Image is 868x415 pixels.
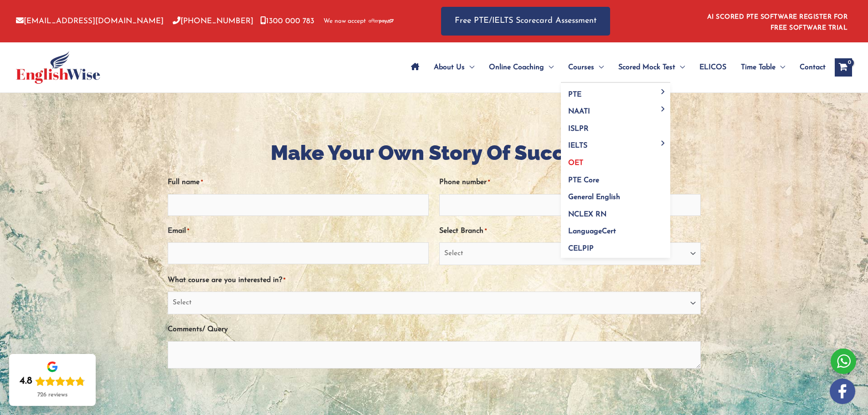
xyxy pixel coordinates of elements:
[741,51,776,83] span: Time Table
[568,91,581,98] span: PTE
[561,203,670,220] a: NCLEX RN
[568,159,583,167] span: OET
[489,51,544,83] span: Online Coaching
[561,152,670,169] a: OET
[168,175,203,190] label: Full name
[20,375,32,388] div: 4.8
[482,51,561,83] a: Online CoachingMenu Toggle
[707,14,848,31] a: AI SCORED PTE SOFTWARE REGISTER FOR FREE SOFTWARE TRIAL
[568,108,590,115] span: NAATI
[568,228,616,235] span: LanguageCert
[561,237,670,258] a: CELPIP
[658,89,668,94] span: Menu Toggle
[37,391,67,399] div: 726 reviews
[568,142,587,149] span: IELTS
[561,117,670,134] a: ISLPR
[561,100,670,118] a: NAATIMenu Toggle
[439,224,487,239] label: Select Branch
[734,51,792,83] a: Time TableMenu Toggle
[568,177,599,184] span: PTE Core
[568,194,620,201] span: General English
[324,17,366,26] span: We now accept
[561,83,670,100] a: PTEMenu Toggle
[434,51,465,83] span: About Us
[561,169,670,186] a: PTE Core
[692,51,734,83] a: ELICOS
[544,51,554,83] span: Menu Toggle
[168,138,701,167] h1: Make Your Own Story Of Success
[561,134,670,152] a: IELTSMenu Toggle
[260,17,314,25] a: 1300 000 783
[404,51,826,83] nav: Site Navigation: Main Menu
[776,51,785,83] span: Menu Toggle
[568,211,606,218] span: NCLEX RN
[16,51,100,84] img: cropped-ew-logo
[699,51,726,83] span: ELICOS
[20,375,85,388] div: Rating: 4.8 out of 5
[561,220,670,237] a: LanguageCert
[465,51,474,83] span: Menu Toggle
[800,51,826,83] span: Contact
[426,51,482,83] a: About UsMenu Toggle
[702,6,852,36] aside: Header Widget 1
[675,51,685,83] span: Menu Toggle
[568,125,589,133] span: ISLPR
[168,224,189,239] label: Email
[618,51,675,83] span: Scored Mock Test
[168,322,228,337] label: Comments/ Query
[568,51,594,83] span: Courses
[835,58,852,77] a: View Shopping Cart, empty
[16,17,164,25] a: [EMAIL_ADDRESS][DOMAIN_NAME]
[658,106,668,111] span: Menu Toggle
[173,17,253,25] a: [PHONE_NUMBER]
[658,140,668,145] span: Menu Toggle
[369,19,394,24] img: Afterpay-Logo
[568,245,594,252] span: CELPIP
[830,379,855,404] img: white-facebook.png
[561,51,611,83] a: CoursesMenu Toggle
[168,273,285,288] label: What course are you interested in?
[594,51,604,83] span: Menu Toggle
[561,186,670,203] a: General English
[611,51,692,83] a: Scored Mock TestMenu Toggle
[792,51,826,83] a: Contact
[441,7,610,36] a: Free PTE/IELTS Scorecard Assessment
[439,175,490,190] label: Phone number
